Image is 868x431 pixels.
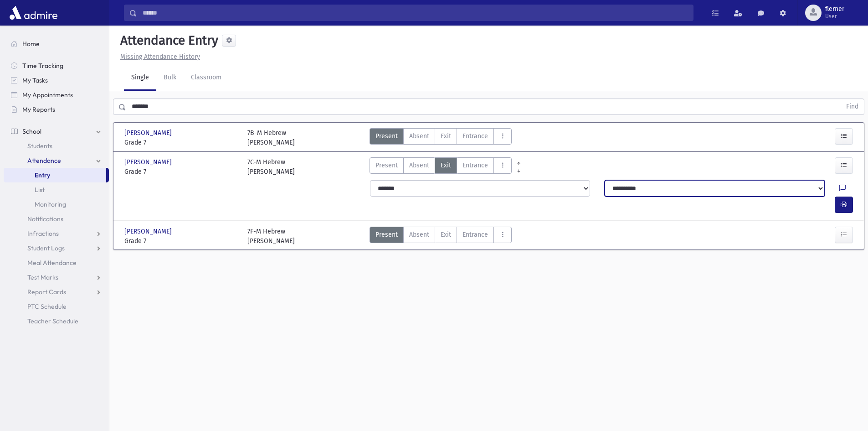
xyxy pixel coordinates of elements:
a: Missing Attendance History [117,53,200,61]
a: Home [4,36,109,51]
a: Classroom [184,65,229,91]
span: Entry [35,171,50,179]
span: Entrance [462,161,488,170]
span: List [35,186,45,194]
span: [PERSON_NAME] [124,227,174,236]
u: Missing Attendance History [120,53,200,61]
span: Time Tracking [22,62,63,70]
span: Grade 7 [124,138,238,147]
a: Bulk [156,65,184,91]
a: Students [4,139,109,153]
span: Exit [441,161,451,170]
a: My Reports [4,102,109,117]
a: My Appointments [4,88,109,102]
a: Monitoring [4,197,109,212]
a: School [4,124,109,139]
div: AttTypes [370,128,512,147]
a: Time Tracking [4,58,109,73]
div: AttTypes [370,157,512,177]
a: Single [124,65,156,91]
div: 7B-M Hebrew [PERSON_NAME] [247,128,295,147]
a: Meal Attendance [4,255,109,270]
span: Absent [409,161,429,170]
span: My Appointments [22,91,73,99]
span: School [22,127,41,135]
span: Student Logs [27,244,65,252]
span: Absent [409,131,429,141]
span: Infractions [27,229,59,238]
span: Test Marks [27,273,58,281]
a: List [4,182,109,197]
a: Entry [4,168,106,182]
a: Infractions [4,226,109,241]
span: [PERSON_NAME] [124,128,174,138]
a: Report Cards [4,285,109,299]
a: Student Logs [4,241,109,255]
span: [PERSON_NAME] [124,157,174,167]
span: Present [375,131,398,141]
span: My Reports [22,105,55,114]
span: Entrance [462,131,488,141]
span: Present [375,230,398,239]
span: Teacher Schedule [27,317,78,325]
span: Present [375,161,398,170]
a: My Tasks [4,73,109,88]
h5: Attendance Entry [117,33,218,48]
span: Meal Attendance [27,259,77,267]
input: Search [137,5,693,21]
div: 7F-M Hebrew [PERSON_NAME] [247,227,295,246]
span: Grade 7 [124,236,238,246]
span: Entrance [462,230,488,239]
img: AdmirePro [7,4,60,22]
a: Attendance [4,153,109,168]
a: Teacher Schedule [4,314,109,328]
span: Monitoring [35,200,66,208]
span: Absent [409,230,429,239]
span: Report Cards [27,288,66,296]
span: Notifications [27,215,63,223]
span: PTC Schedule [27,302,67,311]
span: Students [27,142,52,150]
span: Attendance [27,156,61,165]
span: flerner [825,5,844,13]
span: Home [22,40,40,48]
span: My Tasks [22,76,48,84]
div: AttTypes [370,227,512,246]
span: Exit [441,131,451,141]
span: Grade 7 [124,167,238,177]
button: Find [841,99,864,114]
a: Notifications [4,212,109,226]
div: 7C-M Hebrew [PERSON_NAME] [247,157,295,177]
span: Exit [441,230,451,239]
span: User [825,13,844,20]
a: Test Marks [4,270,109,285]
a: PTC Schedule [4,299,109,314]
